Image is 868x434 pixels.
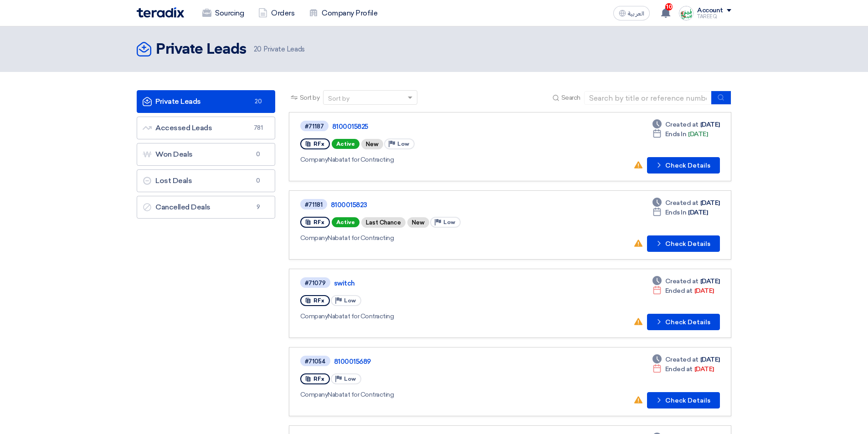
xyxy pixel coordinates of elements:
[628,10,644,17] span: العربية
[361,139,383,149] div: New
[647,392,720,408] button: Check Details
[665,286,693,296] span: Ended at
[344,297,356,304] span: Low
[302,3,385,23] a: Company Profile
[137,117,275,139] a: Accessed Leads781
[253,176,264,185] span: 0
[313,219,324,225] span: RFx
[652,198,720,208] div: [DATE]
[647,235,720,252] button: Check Details
[305,358,326,364] div: #71054
[332,139,360,149] span: Active
[300,312,328,320] span: Company
[300,156,328,163] span: Company
[344,376,356,382] span: Low
[332,217,360,227] span: Active
[652,355,720,364] div: [DATE]
[137,143,275,166] a: Won Deals0
[334,279,562,287] a: switch
[665,276,699,286] span: Created at
[652,129,708,139] div: [DATE]
[300,234,328,242] span: Company
[300,391,328,398] span: Company
[665,208,687,217] span: Ends In
[334,357,562,366] a: 8100015689
[697,14,731,19] div: TAREEQ
[361,217,406,228] div: Last Chance
[253,203,264,212] span: 9
[652,364,714,374] div: [DATE]
[407,217,429,228] div: New
[313,297,324,304] span: RFx
[584,91,712,105] input: Search by title or reference number
[300,311,564,321] div: Nabatat for Contracting
[253,123,264,133] span: 781
[305,123,324,129] div: #71187
[305,280,326,286] div: #71079
[195,3,251,23] a: Sourcing
[300,155,562,164] div: Nabatat for Contracting
[313,376,324,382] span: RFx
[647,314,720,330] button: Check Details
[561,93,580,102] span: Search
[665,198,699,208] span: Created at
[665,364,693,374] span: Ended at
[328,94,349,103] div: Sort by
[652,120,720,129] div: [DATE]
[254,44,305,55] span: Private Leads
[665,129,687,139] span: Ends In
[313,141,324,147] span: RFx
[300,390,564,399] div: Nabatat for Contracting
[331,201,559,209] a: 8100015823
[300,233,560,243] div: Nabatat for Contracting
[137,196,275,219] a: Cancelled Deals9
[652,276,720,286] div: [DATE]
[665,120,699,129] span: Created at
[665,355,699,364] span: Created at
[251,3,302,23] a: Orders
[647,157,720,174] button: Check Details
[443,219,455,225] span: Low
[679,6,693,20] img: Screenshot___1727703618088.png
[332,123,560,131] a: 8100015825
[137,7,184,18] img: Teradix logo
[613,6,650,20] button: العربية
[253,97,264,106] span: 20
[665,3,673,10] span: 10
[156,41,247,59] h2: Private Leads
[253,150,264,159] span: 0
[305,202,323,208] div: #71181
[397,141,409,147] span: Low
[652,286,714,296] div: [DATE]
[137,169,275,192] a: Lost Deals0
[652,208,708,217] div: [DATE]
[137,90,275,113] a: Private Leads20
[254,45,262,53] span: 20
[300,93,320,102] span: Sort by
[697,7,723,15] div: Account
